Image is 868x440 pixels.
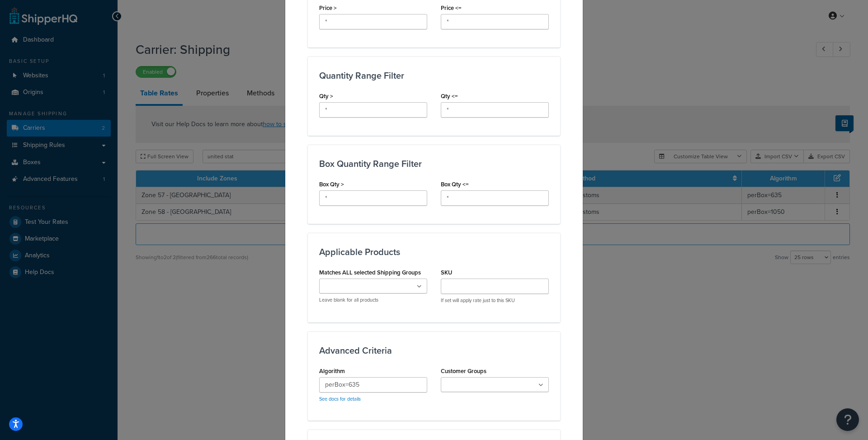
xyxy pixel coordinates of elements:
p: Leave blank for all products [319,297,427,303]
p: If set will apply rate just to this SKU [441,297,549,304]
h3: Quantity Range Filter [319,71,549,80]
label: Matches ALL selected Shipping Groups [319,269,421,276]
a: See docs for details [319,395,361,402]
label: Box Qty > [319,181,344,188]
h3: Applicable Products [319,247,549,257]
label: Customer Groups [441,368,486,374]
label: SKU [441,269,452,276]
h3: Advanced Criteria [319,345,549,355]
label: Qty > [319,93,333,99]
label: Algorithm [319,368,345,374]
label: Price > [319,5,337,11]
h3: Box Quantity Range Filter [319,159,549,169]
label: Box Qty <= [441,181,469,188]
label: Qty <= [441,93,458,99]
label: Price <= [441,5,462,11]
